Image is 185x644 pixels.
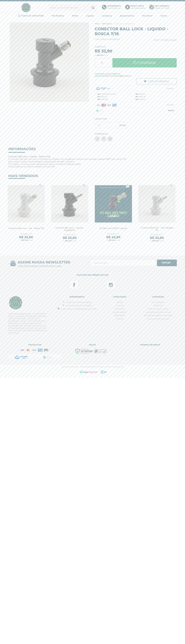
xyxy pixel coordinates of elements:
a: Conector Ball Lock - Gás - Rosca 7/16 [8,183,45,244]
a: Minha ContaAcessar agora [125,5,147,11]
b: Minha Conta [130,5,144,7]
a: Loja Integrada [77,369,100,374]
a: Agencia de Marketing Digital e Planejamento – São Paulo [100,370,107,374]
span: ATENDIMENTO [57,293,97,301]
button: Buscar [89,4,97,11]
a: Conector Ball Lock - Liquido - Espigão 1/4 [51,183,88,244]
span: de R$ 17,71 [97,95,107,98]
a: Telefone: [PHONE_NUMBER] [63,301,91,303]
strong: Equipamentos [120,15,134,17]
b: Atendimento [107,5,121,7]
strong: TODAS AS CATEGORIAS [21,15,44,17]
a: TODAS AS CATEGORIAS [18,14,44,18]
img: Pix [43,356,52,359]
strong: R$ 6,23 [99,46,106,48]
span: Parcelas [166,103,174,106]
img: Google Safe Browsing [94,349,107,354]
strong: Leveduras [102,15,112,17]
b: Imediata [111,73,120,75]
p: Fale conosco [107,5,121,9]
a: Lúpulos [116,305,124,307]
a: Equipamentos [120,14,134,18]
a: Trocas e Devoluções [148,308,168,310]
a: Para Servir [114,315,125,317]
i: elo [32,349,36,352]
span: de R$ 11,98 [97,98,108,101]
span: Disponibilidade: [95,73,177,75]
img: Mercado Pago Checkout PRO [96,87,106,90]
a: Links [DEMOGRAPHIC_DATA] [146,311,170,313]
i: amex [38,349,42,352]
span: Parcelas [166,87,174,90]
input: Digite o que você procura [48,4,97,11]
strong: Outros [161,15,167,17]
span: de R$ 9,12 [136,93,145,95]
img: Hopfen Haus BrewShop [21,3,31,13]
img: Logomarca Loja Integrada [77,369,100,374]
strong: R$ 31,91 [97,54,103,56]
strong: 0 [152,5,154,7]
span: Este modelo facilita a desmontagem e higienização de todo o sistema. [8,160,74,163]
a: Leveduras [102,14,112,18]
b: 6x [136,98,138,100]
img: Hopfen Haus BrewShop [8,295,23,310]
a: Kits Receitas [52,14,64,18]
img: twitter sharing button [102,138,105,140]
span: de R$ 6,23 [136,98,146,101]
img: proxy-mercadopago-v1 [15,356,28,359]
a: Fale Conosco [151,301,165,303]
a: HomeBrew Supplies [160,39,177,41]
a: Meios de pagamento e de frete [143,315,173,317]
span: de R$ 32,90 sem juros [97,93,116,95]
a: Lista de Desejos [136,78,177,84]
strong: Para Servir [142,15,153,17]
span: de R$ 7,39 [136,95,145,98]
span: Categorias [104,293,135,301]
a: Leveduras [115,308,125,310]
b: Marca: [153,39,160,41]
span: de [95,46,106,48]
img: pinterest sharing button [109,138,111,140]
span: O Conector ball lock com rosca 7/16 pode ser utilizado com espigões [8,155,73,160]
img: Site Seguro [75,349,93,354]
img: Pix [96,109,104,112]
img: logo-beep-digital.png [100,370,107,374]
a: Para Servir [142,14,153,18]
b: 1x [97,93,99,95]
i: boleto [44,349,48,352]
a: Para Servir [102,23,112,25]
a: Outros [116,318,123,320]
a: Siga nos no Facebook [70,281,78,289]
b: Código: [95,38,102,40]
h1: Conector Ball Lock - Liquido - Rosca 7/16 [95,27,177,36]
span: . [126,158,127,160]
span: ou mesmo com conexões rápidas DMFit com rosca 7/16 [73,158,126,160]
i: visa [20,349,25,352]
a: Lúpulos [86,14,94,18]
a: Parcelas [96,102,175,108]
strong: R$ 32,90 [95,49,112,54]
span: Formas de envio [124,341,177,349]
label: Calcule o frete [95,117,177,121]
b: 4x [136,93,138,95]
a: Comprar [112,58,177,67]
button: OK [117,122,128,128]
a: Sobre nós [153,305,163,307]
p: Hopfen Haus BrewShop - Compre Malte, Lúpulo, Levedura e Acessórios para sua Cerveja Artesanal. Lo... [8,313,50,334]
img: PIX [107,88,113,90]
span: Pague com [8,341,62,349]
a: Equipamentos [113,311,126,313]
b: R$ 31,91 [168,109,174,112]
i: mastercard [26,349,31,352]
img: facebook sharing button [96,138,99,140]
a: Whatsapp: [PHONE_NUMBER] [62,305,92,307]
span: ou via Pix [95,54,108,56]
span: Conteúdo [143,293,173,301]
span: Por padrão, o conector preto usualmente é para a conexão do líquido (saída). Partes plásticas em ... [8,163,81,168]
strong: 6x [95,46,97,48]
div: Carrinho Vazio [154,7,170,9]
strong: Conector Ball Lock - Liquido - Rosca 7/16 [8,155,50,158]
button: Assinar [157,260,177,266]
b: Meu Carrinho [154,5,169,7]
p: Acessar agora [130,5,145,9]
